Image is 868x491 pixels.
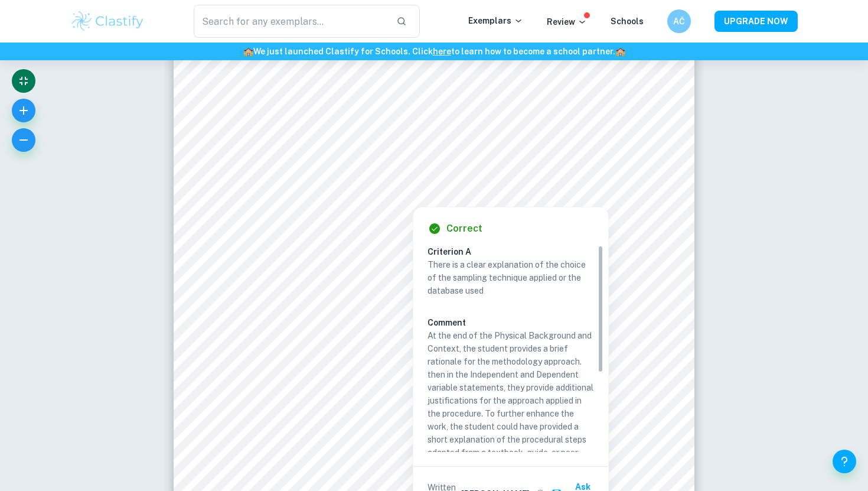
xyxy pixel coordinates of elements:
h6: Comment [428,316,594,329]
p: There is a clear explanation of the choice of the sampling technique applied or the database used [428,258,594,297]
h6: AČ [673,15,686,28]
span: 🏫 [615,47,625,56]
button: Exit fullscreen [12,69,35,93]
img: Clastify logo [70,9,145,33]
h6: We just launched Clastify for Schools. Click to learn how to become a school partner. [2,45,866,58]
button: UPGRADE NOW [714,11,798,32]
h6: Criterion A [428,245,603,258]
h6: Correct [446,222,482,236]
p: Review [547,15,587,28]
a: Schools [611,17,644,26]
button: AČ [667,9,691,33]
input: Search for any exemplars... [194,5,387,38]
a: here [433,47,451,56]
button: Help and Feedback [833,450,856,473]
p: Exemplars [468,14,523,27]
span: 🏫 [243,47,253,56]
